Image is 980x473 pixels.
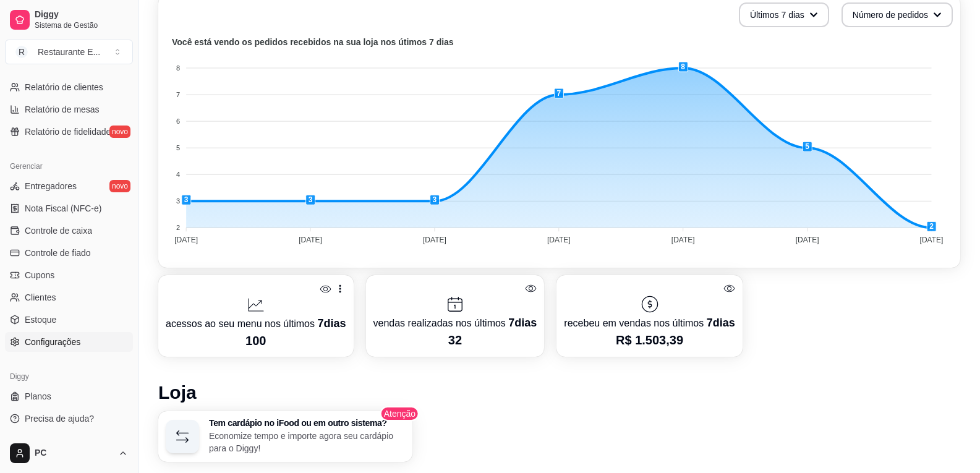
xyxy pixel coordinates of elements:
p: vendas realizadas nos últimos [373,314,537,331]
span: Precisa de ajuda? [25,412,94,425]
tspan: [DATE] [174,236,198,244]
button: Tem cardápio no iFood ou em outro sistema?Economize tempo e importe agora seu cardápio para o Diggy! [158,411,412,462]
span: Relatório de mesas [25,103,100,116]
tspan: 7 [176,91,180,98]
a: Estoque [5,310,133,330]
h3: Tem cardápio no iFood ou em outro sistema? [209,419,405,427]
tspan: [DATE] [671,236,695,244]
a: Precisa de ajuda? [5,409,133,428]
div: Diggy [5,367,133,386]
span: Estoque [25,313,56,326]
p: R$ 1.503,39 [564,331,735,349]
div: Gerenciar [5,156,133,176]
span: Clientes [25,291,56,304]
tspan: 2 [176,224,180,231]
div: Restaurante E ... [38,46,100,58]
tspan: [DATE] [423,236,446,244]
a: Controle de fiado [5,243,133,263]
a: Clientes [5,288,133,307]
span: Entregadores [25,180,77,192]
p: Economize tempo e importe agora seu cardápio para o Diggy! [209,430,405,454]
a: Entregadoresnovo [5,176,133,196]
span: Relatório de fidelidade [25,126,111,138]
span: Controle de caixa [25,224,92,237]
a: Configurações [5,332,133,352]
tspan: [DATE] [920,236,944,244]
span: Nota Fiscal (NFC-e) [25,202,101,215]
span: Controle de fiado [25,247,91,259]
span: 7 dias [508,317,537,329]
a: Planos [5,386,133,406]
tspan: 8 [176,64,180,72]
tspan: [DATE] [547,236,571,244]
a: Controle de caixa [5,221,133,241]
a: Relatório de fidelidadenovo [5,122,133,142]
span: Cupons [25,269,54,281]
tspan: 5 [176,144,180,151]
tspan: 6 [176,117,180,125]
a: Relatório de clientes [5,77,133,97]
tspan: 4 [176,171,180,178]
h1: Loja [158,381,960,404]
p: acessos ao seu menu nos últimos [166,315,346,332]
span: Diggy [35,9,128,20]
span: Atenção [380,406,419,421]
button: Últimos 7 dias [739,2,829,27]
span: Configurações [25,336,80,348]
span: R [15,46,28,58]
button: Select a team [5,40,133,64]
span: 7 dias [707,317,735,329]
p: 32 [373,331,537,349]
button: Número de pedidos [842,2,953,27]
span: Relatório de clientes [25,81,103,93]
a: Nota Fiscal (NFC-e) [5,198,133,218]
span: Sistema de Gestão [35,20,128,30]
p: 100 [166,332,346,349]
tspan: 3 [176,197,180,205]
span: PC [35,448,113,459]
tspan: [DATE] [299,236,322,244]
a: Relatório de mesas [5,100,133,119]
tspan: [DATE] [796,236,819,244]
span: Planos [25,390,51,403]
text: Você está vendo os pedidos recebidos na sua loja nos útimos 7 dias [172,37,454,47]
a: DiggySistema de Gestão [5,5,133,35]
span: 7 dias [317,317,346,330]
a: Cupons [5,265,133,285]
button: PC [5,438,133,468]
p: recebeu em vendas nos últimos [564,314,735,331]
